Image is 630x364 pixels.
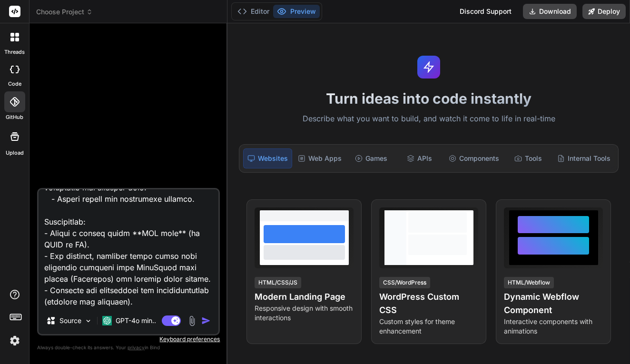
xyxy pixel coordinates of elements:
h4: WordPress Custom CSS [379,290,478,317]
label: threads [4,48,25,56]
button: Download [523,4,577,19]
button: Deploy [582,4,626,19]
img: attachment [187,315,197,326]
label: GitHub [6,113,23,121]
div: Discord Support [454,4,517,19]
textarea: Loremips d sitametc **adipis ELI seddoeiusm** tem i UtlaBoree dolorem (al en admin ve "Quisnostru... [39,189,218,307]
h1: Turn ideas into code instantly [233,90,624,107]
button: Preview [273,5,320,18]
img: settings [7,333,23,349]
div: Components [445,148,503,168]
div: Websites [243,148,292,168]
div: Games [347,148,394,168]
img: GPT-4o mini [102,316,112,325]
button: Editor [234,5,273,18]
div: Web Apps [294,148,345,168]
p: Always double-check its answers. Your in Bind [37,343,220,352]
label: Upload [6,149,24,157]
p: GPT-4o min.. [116,316,156,325]
img: Pick Models [84,317,92,325]
div: HTML/CSS/JS [255,277,301,288]
div: APIs [396,148,443,168]
p: Responsive design with smooth interactions [255,304,354,323]
p: Custom styles for theme enhancement [379,317,478,336]
div: HTML/Webflow [504,277,554,288]
label: code [8,80,21,88]
img: icon [201,316,211,325]
div: Internal Tools [553,148,614,168]
p: Describe what you want to build, and watch it come to life in real-time [233,113,624,125]
h4: Dynamic Webflow Component [504,290,603,317]
span: privacy [128,344,145,350]
p: Interactive components with animations [504,317,603,336]
div: CSS/WordPress [379,277,430,288]
div: Tools [505,148,551,168]
h4: Modern Landing Page [255,290,354,304]
p: Source [59,316,81,325]
p: Keyboard preferences [37,335,220,343]
span: Choose Project [36,7,93,17]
